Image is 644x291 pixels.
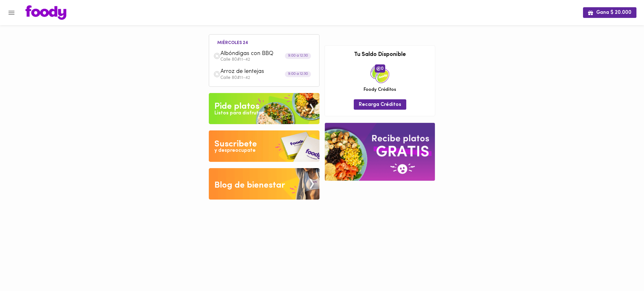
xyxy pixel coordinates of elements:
div: Pide platos [214,100,259,113]
img: dish.png [214,71,220,78]
iframe: Messagebird Livechat Widget [608,255,638,285]
div: Suscribete [214,138,257,151]
li: miércoles 24 [212,39,253,45]
span: Foody Créditos [364,86,396,93]
img: logo.png [25,5,66,20]
img: referral-banner.png [325,123,435,180]
img: foody-creditos.png [376,66,381,71]
div: Listos para disfrutar [214,110,264,117]
img: Pide un Platos [209,93,319,124]
span: Albóndigas con BBQ [220,50,293,58]
img: dish.png [214,52,220,59]
span: Arroz de lentejas [220,68,293,75]
img: Blog de bienestar [209,168,319,200]
div: Blog de bienestar [214,179,285,192]
div: 9:00 a 12:30 [285,71,311,77]
button: Menu [4,5,19,20]
span: Gana $ 20.000 [588,10,631,16]
span: 0 [375,64,385,73]
button: Recarga Créditos [354,99,406,110]
div: 9:00 a 12:30 [285,53,311,59]
span: Recarga Créditos [359,102,401,108]
p: Calle 80#11-42 [220,76,315,80]
img: credits-package.png [370,64,389,83]
div: y despreocupate [214,147,256,154]
button: Gana $ 20.000 [583,7,636,18]
p: Calle 80#11-42 [220,58,315,62]
img: Disfruta bajar de peso [209,130,319,162]
h3: Tu Saldo Disponible [330,52,430,58]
